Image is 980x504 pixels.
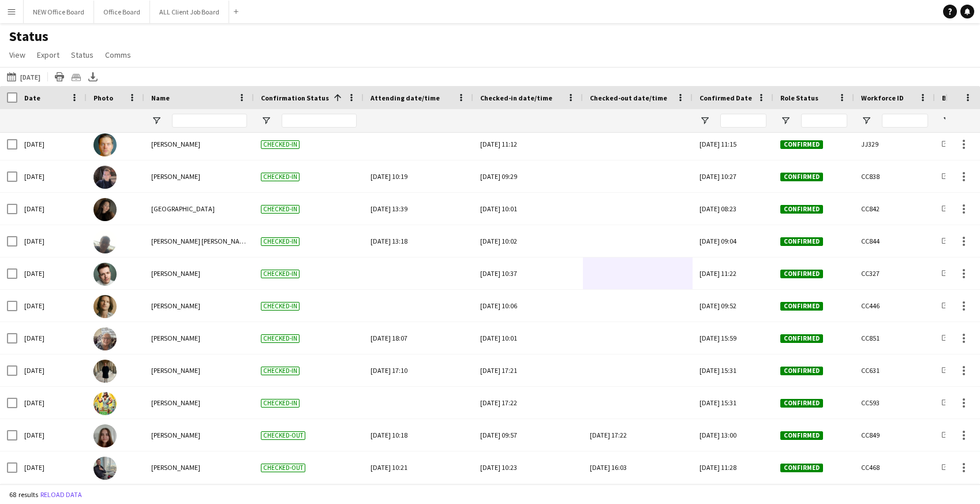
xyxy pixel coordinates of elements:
[5,70,43,84] button: [DATE]
[780,94,818,102] span: Role Status
[151,398,200,407] span: [PERSON_NAME]
[17,193,87,225] div: [DATE]
[71,50,93,60] span: Status
[86,70,100,84] app-action-btn: Export XLSX
[861,115,871,126] button: Open Filter Menu
[780,140,823,149] span: Confirmed
[151,140,200,148] span: [PERSON_NAME]
[93,424,117,447] img: Stephanie Hughes
[693,322,773,354] div: [DATE] 15:59
[151,301,200,310] span: [PERSON_NAME]
[5,47,30,62] a: View
[32,47,64,62] a: Export
[780,334,823,343] span: Confirmed
[371,451,466,483] div: [DATE] 10:21
[261,270,300,278] span: Checked-in
[261,115,271,126] button: Open Filter Menu
[261,205,300,214] span: Checked-in
[151,334,200,342] span: [PERSON_NAME]
[480,257,576,289] div: [DATE] 10:37
[38,488,84,501] button: Reload data
[480,193,576,225] div: [DATE] 10:01
[480,387,576,419] div: [DATE] 17:22
[151,431,200,439] span: [PERSON_NAME]
[93,166,117,189] img: Scott Kay
[693,419,773,451] div: [DATE] 13:00
[261,173,300,181] span: Checked-in
[93,457,117,480] img: Thomas Lea
[17,128,87,160] div: [DATE]
[17,225,87,257] div: [DATE]
[105,50,131,60] span: Comms
[93,295,117,318] img: Daniel Mckee
[261,334,300,343] span: Checked-in
[371,354,466,386] div: [DATE] 17:10
[882,114,928,128] input: Workforce ID Filter Input
[94,1,150,23] button: Office Board
[151,463,200,472] span: [PERSON_NAME]
[17,160,87,192] div: [DATE]
[480,290,576,322] div: [DATE] 10:06
[69,70,83,84] app-action-btn: Crew files as ZIP
[780,237,823,246] span: Confirmed
[261,237,300,246] span: Checked-in
[693,128,773,160] div: [DATE] 11:15
[854,193,935,225] div: CC842
[942,115,952,126] button: Open Filter Menu
[261,399,300,408] span: Checked-in
[700,94,752,102] span: Confirmed Date
[780,399,823,408] span: Confirmed
[371,419,466,451] div: [DATE] 10:18
[100,47,136,62] a: Comms
[854,225,935,257] div: CC844
[93,198,117,221] img: sienna east
[480,128,576,160] div: [DATE] 11:12
[17,419,87,451] div: [DATE]
[801,114,847,128] input: Role Status Filter Input
[854,128,935,160] div: JJ329
[780,173,823,181] span: Confirmed
[854,387,935,419] div: CC593
[261,431,305,440] span: Checked-out
[693,354,773,386] div: [DATE] 15:31
[261,367,300,375] span: Checked-in
[17,387,87,419] div: [DATE]
[371,322,466,354] div: [DATE] 18:07
[780,205,823,214] span: Confirmed
[693,225,773,257] div: [DATE] 09:04
[24,1,94,23] button: NEW Office Board
[480,419,576,451] div: [DATE] 09:57
[282,114,357,128] input: Confirmation Status Filter Input
[861,94,904,102] span: Workforce ID
[854,419,935,451] div: CC849
[24,94,40,102] span: Date
[480,94,552,102] span: Checked-in date/time
[780,367,823,375] span: Confirmed
[66,47,98,62] a: Status
[693,160,773,192] div: [DATE] 10:27
[150,1,229,23] button: ALL Client Job Board
[780,302,823,311] span: Confirmed
[151,269,200,278] span: [PERSON_NAME]
[480,160,576,192] div: [DATE] 09:29
[854,257,935,289] div: CC327
[93,133,117,156] img: sam Fogell
[261,140,300,149] span: Checked-in
[854,322,935,354] div: CC851
[693,290,773,322] div: [DATE] 09:52
[693,257,773,289] div: [DATE] 11:22
[151,172,200,181] span: [PERSON_NAME]
[261,94,329,102] span: Confirmation Status
[942,94,962,102] span: Board
[780,464,823,472] span: Confirmed
[720,114,766,128] input: Confirmed Date Filter Input
[151,237,250,245] span: [PERSON_NAME] [PERSON_NAME]
[151,204,215,213] span: [GEOGRAPHIC_DATA]
[590,419,686,451] div: [DATE] 17:22
[261,302,300,311] span: Checked-in
[93,263,117,286] img: Armandas Spokas
[590,94,667,102] span: Checked-out date/time
[780,431,823,440] span: Confirmed
[93,392,117,415] img: Alex Waddingham
[371,160,466,192] div: [DATE] 10:19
